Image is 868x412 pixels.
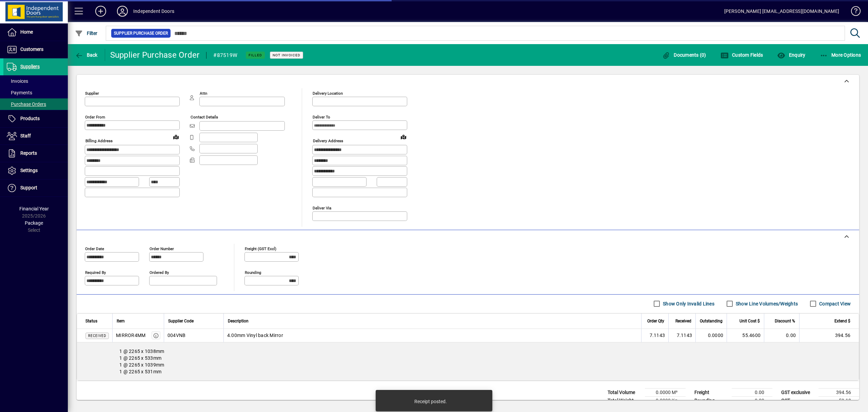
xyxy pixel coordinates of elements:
[641,329,668,342] td: 7.1143
[164,329,223,342] td: 004VNB
[778,396,818,405] td: GST
[20,46,43,52] span: Customers
[20,29,33,35] span: Home
[273,53,300,57] span: Not Invoiced
[3,110,68,127] a: Products
[604,388,645,396] td: Total Volume
[662,300,714,307] label: Show Only Invalid Lines
[20,185,37,190] span: Support
[313,205,331,210] mat-label: Deliver via
[775,317,795,325] span: Discount %
[213,50,237,61] div: #87519W
[820,52,861,58] span: More Options
[7,78,28,84] span: Invoices
[228,317,249,325] span: Description
[7,101,46,107] span: Purchase Orders
[3,128,68,145] a: Staff
[227,332,283,339] span: 4.00mm Vinyl back Mirror
[110,50,200,60] div: Supplier Purchase Order
[700,317,723,325] span: Outstanding
[20,116,40,121] span: Products
[117,317,125,325] span: Item
[168,317,194,325] span: Supplier Code
[818,388,859,396] td: 394.56
[200,91,207,96] mat-label: Attn
[114,30,168,37] span: Supplier Purchase Order
[645,396,686,405] td: 0.0000 Kg
[818,396,859,405] td: 59.18
[675,317,691,325] span: Received
[150,270,169,275] mat-label: Ordered by
[691,396,732,405] td: Rounding
[20,168,38,173] span: Settings
[3,75,68,87] a: Invoices
[414,398,447,405] div: Receipt posted.
[3,180,68,196] a: Support
[398,131,409,142] a: View on map
[739,317,760,325] span: Unit Cost $
[85,270,106,275] mat-label: Required by
[662,52,706,58] span: Documents (0)
[724,6,839,17] div: [PERSON_NAME] [EMAIL_ADDRESS][DOMAIN_NAME]
[777,52,805,58] span: Enquiry
[3,98,68,110] a: Purchase Orders
[3,24,68,41] a: Home
[691,388,732,396] td: Freight
[90,5,112,17] button: Add
[834,317,850,325] span: Extend $
[313,91,343,96] mat-label: Delivery Location
[732,388,772,396] td: 0.00
[775,49,807,61] button: Enquiry
[171,131,181,142] a: View on map
[7,90,32,95] span: Payments
[20,64,40,69] span: Suppliers
[721,52,763,58] span: Custom Fields
[647,317,664,325] span: Order Qty
[116,332,145,339] div: MIRROR4MM
[85,115,105,119] mat-label: Order from
[150,246,174,251] mat-label: Order number
[818,300,851,307] label: Compact View
[77,342,859,380] div: 1 @ 2265 x 1038mm 1 @ 2265 x 533mm 1 @ 2265 x 1039mm 1 @ 2265 x 531mm
[660,49,708,61] button: Documents (0)
[764,329,799,342] td: 0.00
[245,246,276,251] mat-label: Freight (GST excl)
[88,334,106,338] span: Received
[25,220,43,226] span: Package
[112,5,133,17] button: Profile
[3,87,68,98] a: Payments
[732,396,772,405] td: 0.00
[719,49,765,61] button: Custom Fields
[75,52,98,58] span: Back
[245,270,261,275] mat-label: Rounding
[19,206,49,211] span: Financial Year
[3,41,68,58] a: Customers
[68,49,105,61] app-page-header-button: Back
[73,49,99,61] button: Back
[85,317,97,325] span: Status
[604,396,645,405] td: Total Weight
[668,329,695,342] td: 7.1143
[133,6,174,17] div: Independent Doors
[695,329,727,342] td: 0.0000
[75,31,98,36] span: Filter
[73,27,99,39] button: Filter
[778,388,818,396] td: GST exclusive
[645,388,686,396] td: 0.0000 M³
[249,53,262,57] span: Filled
[20,133,31,138] span: Staff
[846,1,860,23] a: Knowledge Base
[313,115,330,119] mat-label: Deliver To
[3,145,68,162] a: Reports
[3,162,68,179] a: Settings
[734,300,798,307] label: Show Line Volumes/Weights
[727,329,764,342] td: 55.4600
[85,246,104,251] mat-label: Order date
[85,91,99,96] mat-label: Supplier
[20,150,37,156] span: Reports
[799,329,859,342] td: 394.56
[818,49,863,61] button: More Options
